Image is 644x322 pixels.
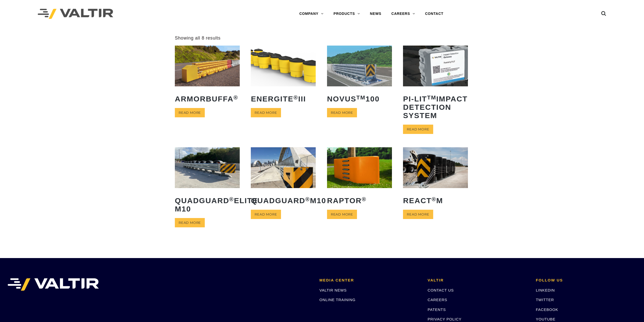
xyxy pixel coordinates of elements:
a: COMPANY [294,9,329,19]
a: CAREERS [386,9,420,19]
a: TWITTER [536,298,554,302]
sup: ® [229,196,234,202]
a: RAPTOR® [327,147,392,208]
a: Read more about “NOVUSTM 100” [327,108,357,117]
h2: QuadGuard M10 [251,193,316,208]
h2: RAPTOR [327,193,392,208]
h2: FOLLOW US [536,278,636,282]
a: ENERGITE®III [251,46,316,106]
a: NEWS [365,9,386,19]
a: Read more about “REACT® M” [403,210,433,219]
a: PRIVACY POLICY [428,317,462,321]
h2: NOVUS 100 [327,91,392,107]
h2: QuadGuard Elite M10 [175,193,240,217]
h2: VALTIR [428,278,528,282]
h2: ENERGITE III [251,91,316,107]
a: QuadGuard®Elite M10 [175,147,240,217]
a: Read more about “ArmorBuffa®” [175,108,205,117]
h2: PI-LIT Impact Detection System [403,91,468,123]
a: PI-LITTMImpact Detection System [403,46,468,123]
sup: ® [305,196,310,202]
a: Read more about “QuadGuard® Elite M10” [175,218,205,227]
a: VALTIR NEWS [319,288,347,292]
a: ONLINE TRAINING [319,298,355,302]
sup: TM [427,94,436,101]
a: FACEBOOK [536,307,558,312]
a: LINKEDIN [536,288,555,292]
a: CONTACT [420,9,449,19]
sup: ® [233,94,238,101]
sup: ® [432,196,436,202]
a: CONTACT US [428,288,454,292]
a: Read more about “RAPTOR®” [327,210,357,219]
a: CAREERS [428,298,447,302]
img: Valtir [38,9,113,19]
p: Showing all 8 results [175,35,221,41]
a: Read more about “ENERGITE® III” [251,108,281,117]
a: Read more about “PI-LITTM Impact Detection System” [403,125,433,134]
sup: ® [362,196,367,202]
a: NOVUSTM100 [327,46,392,106]
sup: TM [356,94,366,101]
a: YOUTUBE [536,317,555,321]
img: VALTIR [8,278,99,291]
a: Read more about “QuadGuard® M10” [251,210,281,219]
h2: REACT M [403,193,468,208]
a: PRODUCTS [329,9,365,19]
sup: ® [294,94,298,101]
a: QuadGuard®M10 [251,147,316,208]
a: PATENTS [428,307,446,312]
a: REACT®M [403,147,468,208]
h2: ArmorBuffa [175,91,240,107]
h2: MEDIA CENTER [319,278,420,282]
a: ArmorBuffa® [175,46,240,106]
